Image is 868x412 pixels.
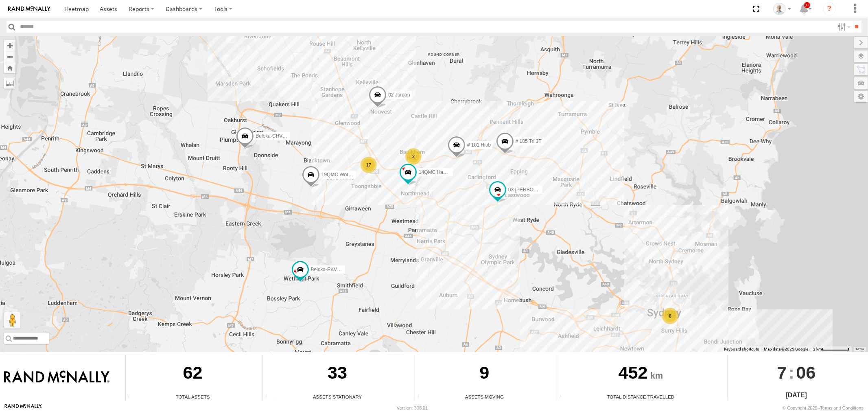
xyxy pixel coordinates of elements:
[4,51,15,62] button: Zoom out
[764,347,808,351] span: Map data ©2025 Google
[263,394,275,400] div: Total number of assets current stationary.
[126,394,138,400] div: Total number of Enabled Assets
[811,346,852,352] button: Map Scale: 2 km per 63 pixels
[557,394,569,400] div: Total distance travelled by all assets within specified date range and applied filters
[854,91,868,102] label: Map Settings
[4,62,15,73] button: Zoom Home
[361,157,377,173] div: 17
[263,393,412,400] div: Assets Stationary
[415,394,427,400] div: Total number of assets current in transit.
[8,6,50,12] img: rand-logo.svg
[515,138,541,144] span: # 105 Tri 3T
[415,355,554,393] div: 9
[126,355,260,393] div: 62
[388,92,410,97] span: 02 Jordan
[397,405,428,410] div: Version: 308.01
[126,393,260,400] div: Total Assets
[856,347,864,351] a: Terms (opens in new tab)
[820,405,864,410] a: Terms and Conditions
[796,355,816,390] span: 06
[310,266,345,272] span: Beloka-EKV93V
[724,346,759,352] button: Keyboard shortcuts
[4,312,20,329] button: Drag Pegman onto the map to open Street View
[770,3,794,15] div: Kurt Byers
[823,2,836,15] i: ?
[662,308,678,324] div: 8
[835,21,852,33] label: Search Filter Options
[4,370,109,384] img: Rand McNally
[728,355,865,390] div: :
[813,347,822,351] span: 2 km
[415,393,554,400] div: Assets Moving
[405,148,422,164] div: 2
[557,393,724,400] div: Total Distance Travelled
[263,355,412,393] div: 33
[4,404,42,412] a: Visit our Website
[728,390,865,400] div: [DATE]
[4,77,15,89] label: Measure
[783,405,864,410] div: © Copyright 2025 -
[557,355,724,393] div: 452
[508,187,555,193] span: 03 [PERSON_NAME]
[467,142,491,148] span: # 101 Hiab
[256,133,291,139] span: Beloka-CHV61N
[777,355,787,390] span: 7
[418,169,452,175] span: 14QMC Hamza
[4,40,15,51] button: Zoom in
[321,172,361,178] span: 19QMC Workshop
